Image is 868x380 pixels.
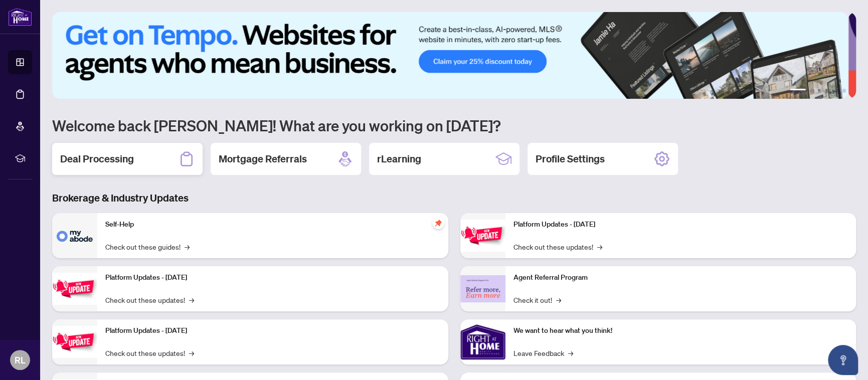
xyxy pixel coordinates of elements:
[105,241,190,252] a: Check out these guides!→
[536,152,605,166] h2: Profile Settings
[105,272,440,283] p: Platform Updates - [DATE]
[568,347,573,358] span: →
[377,152,421,166] h2: rLearning
[105,219,440,230] p: Self-Help
[513,241,602,252] a: Check out these updates!→
[513,294,561,305] a: Check it out!→
[597,241,602,252] span: →
[185,241,190,252] span: →
[219,152,307,166] h2: Mortgage Referrals
[513,272,848,283] p: Agent Referral Program
[810,89,814,93] button: 2
[52,191,856,205] h3: Brokerage & Industry Updates
[105,294,194,305] a: Check out these updates!→
[60,152,134,166] h2: Deal Processing
[8,8,32,26] img: logo
[828,345,858,375] button: Open asap
[513,219,848,230] p: Platform Updates - [DATE]
[52,213,97,258] img: Self-Help
[189,294,194,305] span: →
[460,319,505,364] img: We want to hear what you think!
[105,347,194,358] a: Check out these updates!→
[189,347,194,358] span: →
[790,89,806,93] button: 1
[460,220,505,251] img: Platform Updates - June 23, 2025
[460,275,505,303] img: Agent Referral Program
[52,326,97,357] img: Platform Updates - July 21, 2025
[826,89,830,93] button: 4
[52,273,97,304] img: Platform Updates - September 16, 2025
[15,353,26,367] span: RL
[52,116,856,135] h1: Welcome back [PERSON_NAME]! What are you working on [DATE]?
[513,325,848,336] p: We want to hear what you think!
[818,89,822,93] button: 3
[52,12,848,99] img: Slide 0
[556,294,561,305] span: →
[105,325,440,336] p: Platform Updates - [DATE]
[842,89,846,93] button: 6
[432,217,444,229] span: pushpin
[513,347,573,358] a: Leave Feedback→
[834,89,838,93] button: 5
